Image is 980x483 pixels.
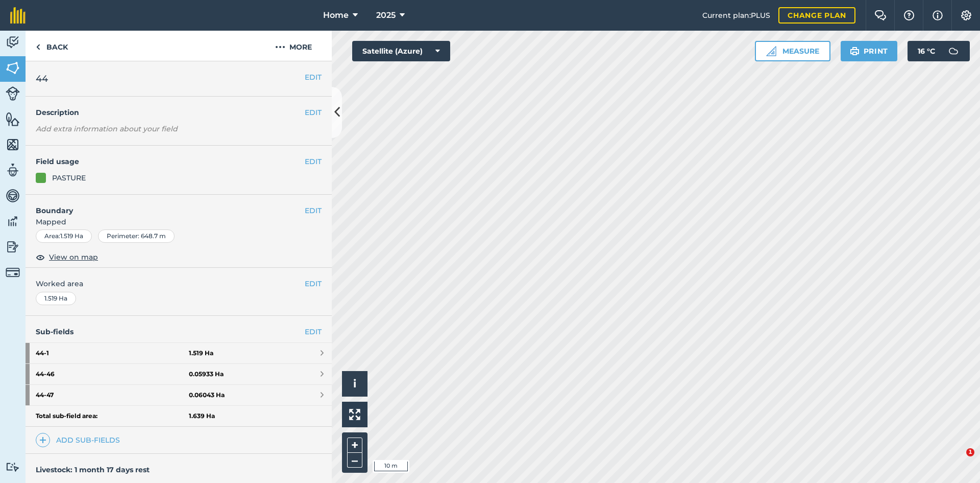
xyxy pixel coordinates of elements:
[39,434,46,446] img: svg+xml;base64,PHN2ZyB4bWxucz0iaHR0cDovL3d3dy53My5vcmcvMjAwMC9zdmciIHdpZHRoPSIxNCIgaGVpZ2h0PSIyNC...
[189,349,213,357] strong: 1.519 Ha
[275,41,285,53] img: svg+xml;base64,PHN2ZyB4bWxucz0iaHR0cDovL3d3dy53My5vcmcvMjAwMC9zdmciIHdpZHRoPSIyMCIgaGVpZ2h0PSIyNC...
[189,391,225,399] strong: 0.06043 Ha
[352,41,450,61] button: Satellite (Azure)
[36,251,98,263] button: View on map
[6,60,20,76] img: svg+xml;base64,PHN2ZyB4bWxucz0iaHR0cDovL3d3dy53My5vcmcvMjAwMC9zdmciIHdpZHRoPSI1NiIgaGVpZ2h0PSI2MC...
[850,45,860,57] img: svg+xml;base64,PHN2ZyB4bWxucz0iaHR0cDovL3d3dy53My5vcmcvMjAwMC9zdmciIHdpZHRoPSIxOSIgaGVpZ2h0PSIyNC...
[6,35,20,50] img: svg+xml;base64,PD94bWwgdmVyc2lvbj0iMS4wIiBlbmNvZGluZz0idXRmLTgiPz4KPCEtLSBHZW5lcmF0b3I6IEFkb2JlIE...
[702,10,770,21] span: Current plan : PLUS
[6,239,20,255] img: svg+xml;base64,PD94bWwgdmVyc2lvbj0iMS4wIiBlbmNvZGluZz0idXRmLTgiPz4KPCEtLSBHZW5lcmF0b3I6IEFkb2JlIE...
[36,41,40,53] img: svg+xml;base64,PHN2ZyB4bWxucz0iaHR0cDovL3d3dy53My5vcmcvMjAwMC9zdmciIHdpZHRoPSI5IiBoZWlnaHQ9IjI0Ii...
[189,412,215,420] strong: 1.639 Ha
[189,370,224,378] strong: 0.05933 Ha
[36,229,92,243] div: Area : 1.519 Ha
[347,438,362,453] button: +
[36,107,322,118] h4: Description
[6,111,20,127] img: svg+xml;base64,PHN2ZyB4bWxucz0iaHR0cDovL3d3dy53My5vcmcvMjAwMC9zdmciIHdpZHRoPSI1NiIgaGVpZ2h0PSI2MC...
[36,124,178,133] em: Add extra information about your field
[36,433,124,447] a: Add sub-fields
[6,86,20,101] img: svg+xml;base64,PD94bWwgdmVyc2lvbj0iMS4wIiBlbmNvZGluZz0idXRmLTgiPz4KPCEtLSBHZW5lcmF0b3I6IEFkb2JlIE...
[36,364,189,384] strong: 44 - 46
[933,9,943,21] img: svg+xml;base64,PHN2ZyB4bWxucz0iaHR0cDovL3d3dy53My5vcmcvMjAwMC9zdmciIHdpZHRoPSIxNyIgaGVpZ2h0PSIxNy...
[349,409,360,420] img: Four arrows, one pointing top left, one top right, one bottom right and the last bottom left
[98,229,175,243] div: Perimeter : 648.7 m
[36,343,189,363] strong: 44 - 1
[960,10,972,20] img: A cog icon
[36,412,189,420] strong: Total sub-field area:
[376,9,396,21] span: 2025
[36,251,45,263] img: svg+xml;base64,PHN2ZyB4bWxucz0iaHR0cDovL3d3dy53My5vcmcvMjAwMC9zdmciIHdpZHRoPSIxOCIgaGVpZ2h0PSIyNC...
[26,195,305,216] h4: Boundary
[874,10,887,20] img: Two speech bubbles overlapping with the left bubble in the forefront
[6,188,20,203] img: svg+xml;base64,PD94bWwgdmVyc2lvbj0iMS4wIiBlbmNvZGluZz0idXRmLTgiPz4KPCEtLSBHZW5lcmF0b3I6IEFkb2JlIE...
[36,292,76,305] div: 1.519 Ha
[908,41,970,61] button: 16 °C
[347,453,362,468] button: –
[36,465,150,474] h4: Livestock: 1 month 17 days rest
[26,326,332,337] h4: Sub-fields
[918,41,935,61] span: 16 ° C
[305,72,322,83] button: EDIT
[841,41,898,61] button: Print
[305,278,322,289] button: EDIT
[778,7,855,24] a: Change plan
[26,31,78,61] a: Back
[26,216,332,227] span: Mapped
[6,214,20,229] img: svg+xml;base64,PD94bWwgdmVyc2lvbj0iMS4wIiBlbmNvZGluZz0idXRmLTgiPz4KPCEtLSBHZW5lcmF0b3I6IEFkb2JlIE...
[903,10,915,20] img: A question mark icon
[255,31,332,61] button: More
[36,72,48,86] span: 44
[49,251,98,263] span: View on map
[943,41,964,61] img: svg+xml;base64,PD94bWwgdmVyc2lvbj0iMS4wIiBlbmNvZGluZz0idXRmLTgiPz4KPCEtLSBHZW5lcmF0b3I6IEFkb2JlIE...
[353,377,356,390] span: i
[6,163,20,178] img: svg+xml;base64,PD94bWwgdmVyc2lvbj0iMS4wIiBlbmNvZGluZz0idXRmLTgiPz4KPCEtLSBHZW5lcmF0b3I6IEFkb2JlIE...
[6,137,20,152] img: svg+xml;base64,PHN2ZyB4bWxucz0iaHR0cDovL3d3dy53My5vcmcvMjAwMC9zdmciIHdpZHRoPSI1NiIgaGVpZ2h0PSI2MC...
[945,448,970,473] iframe: Intercom live chat
[305,205,322,216] button: EDIT
[342,371,367,397] button: i
[26,385,332,405] a: 44-470.06043 Ha
[323,9,349,21] span: Home
[6,265,20,280] img: svg+xml;base64,PD94bWwgdmVyc2lvbj0iMS4wIiBlbmNvZGluZz0idXRmLTgiPz4KPCEtLSBHZW5lcmF0b3I6IEFkb2JlIE...
[755,41,830,61] button: Measure
[766,46,776,56] img: Ruler icon
[966,448,974,456] span: 1
[36,385,189,405] strong: 44 - 47
[6,462,20,472] img: svg+xml;base64,PD94bWwgdmVyc2lvbj0iMS4wIiBlbmNvZGluZz0idXRmLTgiPz4KPCEtLSBHZW5lcmF0b3I6IEFkb2JlIE...
[305,156,322,167] button: EDIT
[305,107,322,118] button: EDIT
[305,326,322,337] a: EDIT
[36,278,322,289] span: Worked area
[52,172,86,183] div: PASTURE
[26,364,332,384] a: 44-460.05933 Ha
[36,156,305,167] h4: Field usage
[26,343,332,363] a: 44-11.519 Ha
[10,7,26,24] img: fieldmargin Logo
